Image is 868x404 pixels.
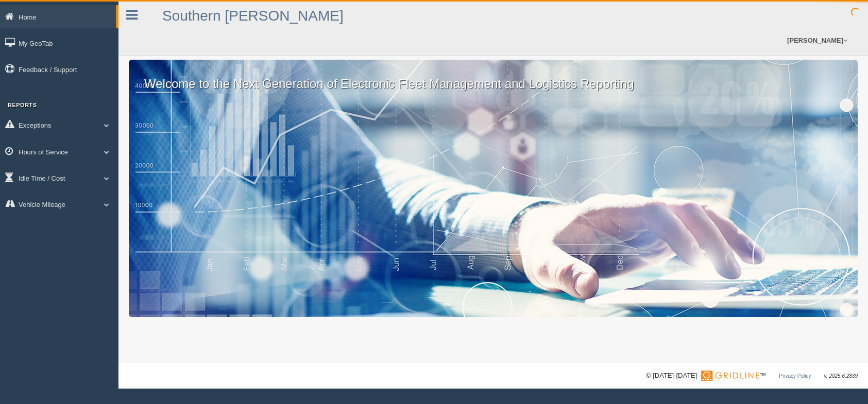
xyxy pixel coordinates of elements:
[779,373,811,379] a: Privacy Policy
[162,8,344,24] a: Southern [PERSON_NAME]
[701,371,759,381] img: Gridline
[782,26,853,55] a: [PERSON_NAME]
[824,373,858,379] span: v. 2025.6.2839
[646,371,858,381] div: © [DATE]-[DATE] - ™
[129,60,858,93] p: Welcome to the Next Generation of Electronic Fleet Management and Logistics Reporting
